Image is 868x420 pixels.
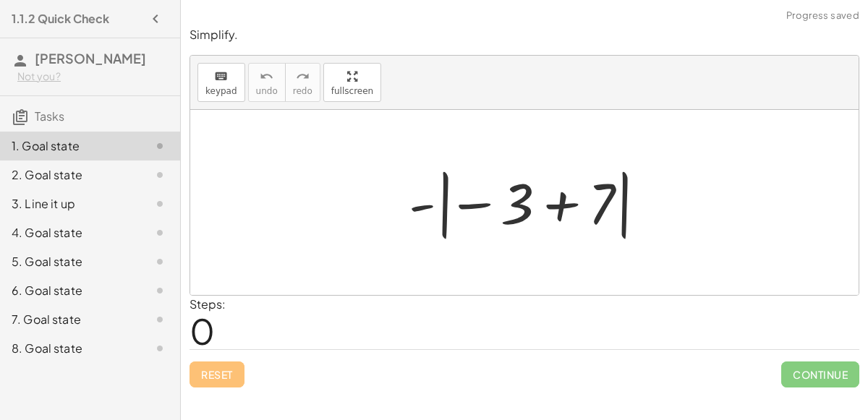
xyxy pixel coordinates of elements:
[12,195,128,213] div: 3. Line it up
[17,69,169,84] div: Not you?
[151,137,169,155] i: Task not started.
[197,63,245,102] button: keyboardkeypad
[190,309,215,353] span: 0
[12,224,128,241] div: 4. Goal state
[293,86,312,96] span: redo
[12,166,128,184] div: 2. Goal state
[12,340,128,357] div: 8. Goal state
[214,68,228,85] i: keyboard
[12,10,109,27] h4: 1.1.2 Quick Check
[786,9,859,23] span: Progress saved
[35,50,146,67] span: [PERSON_NAME]
[190,296,226,312] label: Steps:
[285,63,320,102] button: redoredo
[151,195,169,213] i: Task not started.
[12,311,128,328] div: 7. Goal state
[323,63,381,102] button: fullscreen
[205,86,237,96] span: keypad
[256,86,278,96] span: undo
[331,86,373,96] span: fullscreen
[248,63,286,102] button: undoundo
[260,68,273,85] i: undo
[12,253,128,270] div: 5. Goal state
[151,166,169,184] i: Task not started.
[151,340,169,357] i: Task not started.
[190,27,859,43] p: Simplify.
[12,282,128,299] div: 6. Goal state
[12,137,128,155] div: 1. Goal state
[151,311,169,328] i: Task not started.
[151,282,169,299] i: Task not started.
[35,108,64,124] span: Tasks
[296,68,310,85] i: redo
[151,224,169,241] i: Task not started.
[151,253,169,270] i: Task not started.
